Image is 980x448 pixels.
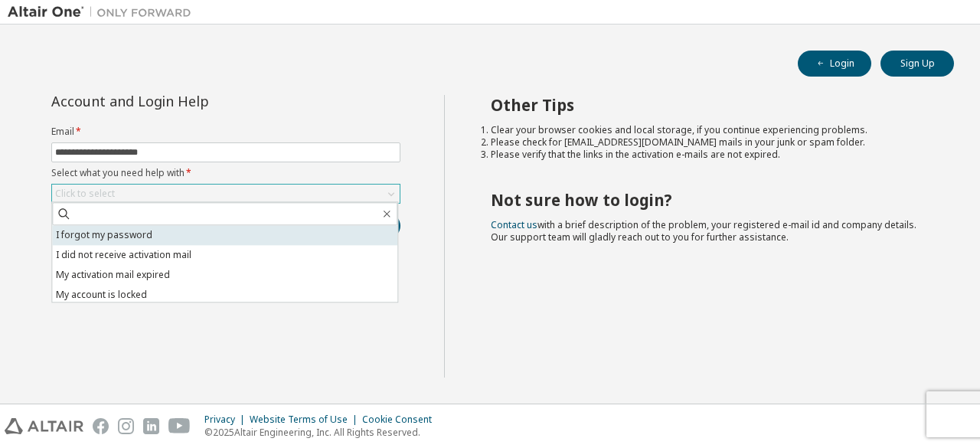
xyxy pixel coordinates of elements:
[93,418,109,434] img: facebook.svg
[168,418,191,434] img: youtube.svg
[491,218,537,231] a: Contact us
[204,426,441,439] p: © 2025 Altair Engineering, Inc. All Rights Reserved.
[118,418,134,434] img: instagram.svg
[55,188,115,200] div: Click to select
[362,414,441,426] div: Cookie Consent
[491,124,927,136] li: Clear your browser cookies and local storage, if you continue experiencing problems.
[52,225,397,245] li: I forgot my password
[5,418,83,434] img: altair_logo.svg
[51,95,331,107] div: Account and Login Help
[204,414,250,426] div: Privacy
[491,95,927,115] h2: Other Tips
[491,190,927,210] h2: Not sure how to login?
[51,126,400,138] label: Email
[491,149,927,161] li: Please verify that the links in the activation e-mails are not expired.
[250,414,362,426] div: Website Terms of Use
[491,218,916,244] span: with a brief description of the problem, your registered e-mail id and company details. Our suppo...
[51,167,400,179] label: Select what you need help with
[491,136,927,149] li: Please check for [EMAIL_ADDRESS][DOMAIN_NAME] mails in your junk or spam folder.
[798,51,871,77] button: Login
[52,185,400,203] div: Click to select
[880,51,954,77] button: Sign Up
[143,418,159,434] img: linkedin.svg
[8,5,199,20] img: Altair One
